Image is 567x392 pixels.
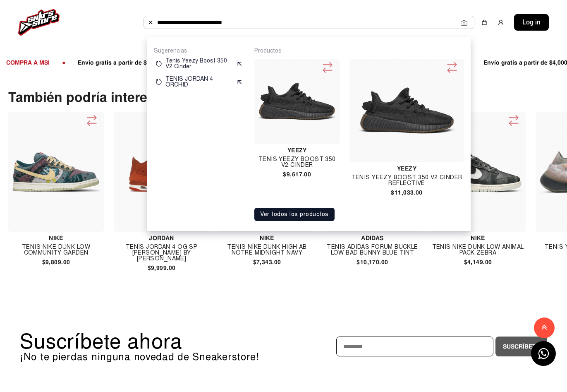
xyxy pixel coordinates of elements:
p: TENIS JORDAN 4 ORCHID [165,76,233,88]
p: Suscríbete ahora [20,331,284,352]
h4: Nike [430,235,526,241]
h4: Adidas [325,235,420,241]
img: Cámara [461,19,467,26]
h4: Nike [8,235,104,241]
h4: $4,149.00 [430,259,526,265]
h4: Tenis Nike Dunk High Ab Notre Midnight Navy [219,244,315,256]
img: suggest.svg [236,60,243,67]
img: restart.svg [156,79,162,85]
img: TENIS JORDAN 4 OG SP NIGEL SYLVESTER BRICK BY BRYCK [117,148,206,195]
span: ● [105,59,121,66]
h4: $9,999.00 [114,265,209,271]
img: Tenis Yeezy Boost 350 V2 Cinder Reflective [353,62,461,159]
img: user [498,19,504,26]
img: suggest.svg [236,79,243,85]
button: Ver todos los productos [254,208,335,221]
button: Suscríbete [495,337,547,356]
img: shopping [481,19,488,26]
p: También podría interesarte [8,91,567,104]
h4: $11,033.00 [349,190,464,195]
span: Paga tu par a plazos [121,59,191,66]
img: Tenis Yeezy Boost 350 V2 Cinder [258,62,336,141]
img: Tenis Nike Dunk Low Community Garden [12,127,100,216]
span: Log in [522,17,541,27]
h4: Yeezy [349,166,464,171]
img: Buscar [147,19,154,26]
h4: $9,617.00 [254,171,340,177]
h4: Tenis Nike Dunk Low Community Garden [8,244,104,256]
img: logo [18,9,60,36]
p: Tenis Yeezy Boost 350 V2 Cinder [165,58,233,70]
h4: TENIS JORDAN 4 OG SP [PERSON_NAME] BY [PERSON_NAME] [114,244,209,262]
span: ● [511,59,526,66]
h4: Tenis Adidas Forum Buckle Low Bad Bunny Blue Tint [325,244,420,256]
h4: Tenis Yeezy Boost 350 V2 Cinder [254,156,340,168]
h4: $9,809.00 [8,259,104,265]
h4: Nike [219,235,315,241]
p: ¡No te pierdas ninguna novedad de Sneakerstore! [20,352,284,362]
p: Productos [254,47,464,55]
h4: Tenis Yeezy Boost 350 V2 Cinder Reflective [349,175,464,186]
h4: Jordan [114,235,209,241]
p: Sugerencias [154,47,244,55]
h4: Yeezy [254,147,340,153]
img: Tenis Nike Dunk Low Animal Pack Zebra [433,127,522,216]
h4: $10,170.00 [325,259,420,265]
img: restart.svg [156,60,162,67]
h4: $7,343.00 [219,259,315,265]
h4: Tenis Nike Dunk Low Animal Pack Zebra [430,244,526,256]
